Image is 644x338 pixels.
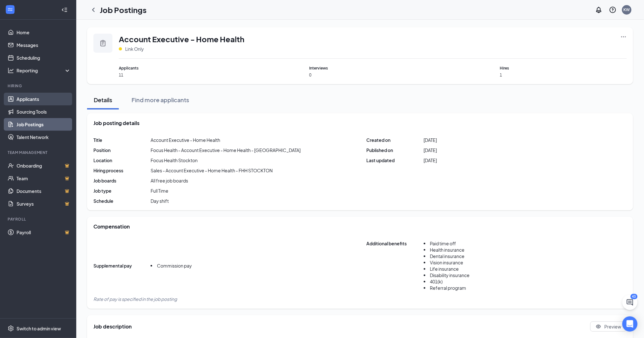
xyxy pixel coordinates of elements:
span: Interviews [309,65,437,71]
span: Dental insurance [430,253,465,259]
div: Focus Health - Account Executive - Home Health - [GEOGRAPHIC_DATA] [151,147,301,153]
span: Full Time [151,188,168,194]
span: Job type [93,188,151,194]
svg: ChevronLeft [90,6,97,14]
svg: Analysis [8,67,14,74]
svg: Collapse [61,7,68,13]
span: [DATE] [424,137,437,143]
a: Applicants [17,93,71,105]
a: Messages [17,39,71,51]
span: Hires [500,65,627,71]
div: Hiring [8,83,70,89]
svg: Ellipses [620,34,627,40]
span: [DATE] [424,147,437,153]
a: Sourcing Tools [17,105,71,118]
span: Account Executive - Home Health [151,137,220,143]
span: Paid time off [430,241,456,246]
span: Title [93,137,151,143]
div: Switch to admin view [17,325,61,332]
span: Link Only [125,46,144,52]
a: Talent Network [17,131,71,143]
span: Rate of pay is specified in the job posting [93,296,177,302]
span: Account Executive - Home Health [119,34,244,44]
span: Last updated [367,157,424,163]
span: Disability insurance [430,272,470,278]
div: Team Management [8,150,70,155]
h1: Job Postings [100,4,146,15]
span: Supplemental pay [93,262,151,273]
svg: Notifications [595,6,603,14]
span: Commission pay [157,263,192,268]
span: 1 [500,72,627,78]
a: TeamCrown [17,172,71,185]
span: Job posting details [93,120,139,127]
svg: Settings [8,325,14,332]
svg: Eye [596,324,601,329]
a: SurveysCrown [17,197,71,210]
span: Job boards [93,177,151,184]
a: Scheduling [17,51,71,64]
span: Focus Health Stockton [151,157,198,163]
button: ChatActive [622,295,638,310]
a: PayrollCrown [17,226,71,239]
span: 0 [309,72,437,78]
span: Location [93,157,151,163]
svg: WorkstreamLogo [7,6,13,13]
span: Day shift [151,198,169,204]
span: Health insurance [430,247,465,253]
span: Compensation [93,223,130,230]
svg: ChatActive [626,299,634,306]
span: Additional benefits [367,240,424,295]
svg: QuestionInfo [609,6,617,14]
span: Referral program [430,285,466,291]
span: [DATE] [424,157,437,163]
div: Payroll [8,216,70,222]
span: Created on [367,137,424,143]
span: 401(k) [430,279,443,284]
div: Reporting [17,67,71,74]
a: Home [17,26,71,39]
span: Vision insurance [430,260,464,265]
span: 11 [119,72,246,78]
div: KW [624,7,630,12]
span: Hiring process [93,167,151,174]
span: All free job boards [151,177,188,184]
div: Open Intercom Messenger [622,316,638,332]
span: Position [93,147,151,153]
a: Job Postings [17,118,71,131]
svg: Clipboard [99,39,107,47]
div: Details [93,96,112,104]
span: Job description [93,323,132,330]
span: Life insurance [430,266,459,272]
button: Eye Preview [590,321,627,332]
span: Preview [605,323,621,330]
a: OnboardingCrown [17,159,71,172]
span: Applicants [119,65,246,71]
div: Sales - Account Executive - Home Health - FHH STOCKTON [151,167,273,174]
span: Schedule [93,198,151,204]
div: Find more applicants [132,96,189,104]
div: 43 [631,294,638,299]
a: DocumentsCrown [17,185,71,197]
span: Published on [367,147,424,153]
